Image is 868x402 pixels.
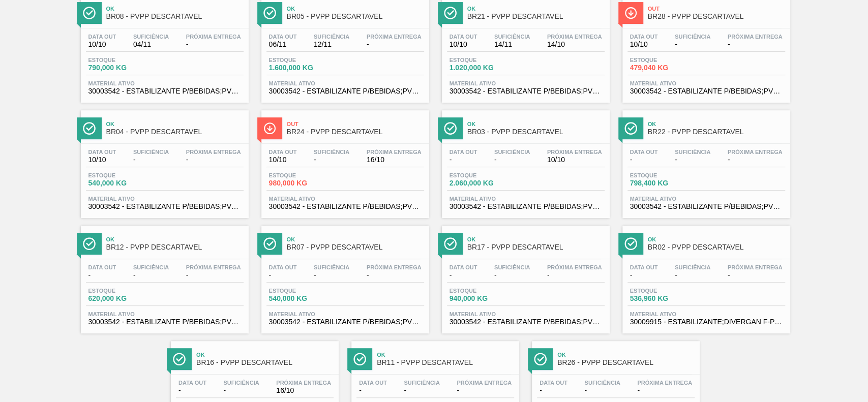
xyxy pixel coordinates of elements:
[630,64,701,72] span: 479,040 KG
[287,13,424,20] span: BR05 - PVPP DESCARTAVEL
[377,359,514,366] span: BR11 - PVPP DESCARTAVEL
[615,103,795,218] a: ÍconeOkBR22 - PVPP DESCARTAVELData out-Suficiência-Próxima Entrega-Estoque798,400 KGMaterial ativ...
[314,149,349,155] span: Suficiência
[269,311,422,317] span: Material ativo
[494,271,530,279] span: -
[269,64,340,72] span: 1.600,000 KG
[630,295,701,302] span: 536,960 KG
[630,271,658,279] span: -
[314,264,349,270] span: Suficiência
[630,34,658,40] span: Data out
[547,264,602,270] span: Próxima Entrega
[269,172,340,178] span: Estoque
[637,380,692,386] span: Próxima Entrega
[88,156,116,164] span: 10/10
[728,149,783,155] span: Próxima Entrega
[133,264,169,270] span: Suficiência
[467,13,605,20] span: BR21 - PVPP DESCARTAVEL
[675,271,710,279] span: -
[557,359,695,366] span: BR26 - PVPP DESCARTAVEL
[630,80,783,86] span: Material ativo
[584,387,620,394] span: -
[88,57,160,63] span: Estoque
[467,128,605,136] span: BR03 - PVPP DESCARTAVEL
[630,179,701,187] span: 798,400 KG
[547,34,602,40] span: Próxima Entrega
[88,80,241,86] span: Material ativo
[728,156,783,164] span: -
[287,128,424,136] span: BR24 - PVPP DESCARTAVEL
[359,380,387,386] span: Data out
[367,34,422,40] span: Próxima Entrega
[728,264,783,270] span: Próxima Entrega
[88,64,160,72] span: 790,000 KG
[450,87,602,95] span: 30003542 - ESTABILIZANTE P/BEBIDAS;PVPP
[675,34,710,40] span: Suficiência
[263,237,276,250] img: Ícone
[404,387,439,394] span: -
[263,122,276,135] img: Ícone
[186,271,241,279] span: -
[494,41,530,48] span: 14/11
[494,156,530,164] span: -
[624,122,637,135] img: Ícone
[186,41,241,48] span: -
[648,13,785,20] span: BR28 - PVPP DESCARTAVEL
[367,149,422,155] span: Próxima Entrega
[637,387,692,394] span: -
[630,172,701,178] span: Estoque
[450,318,602,326] span: 30003542 - ESTABILIZANTE P/BEBIDAS;PVPP
[269,57,340,63] span: Estoque
[467,6,605,12] span: Ok
[467,121,605,127] span: Ok
[630,318,783,326] span: 30009915 - ESTABILIZANTE;DIVERGAN F-PVPP;;
[630,156,658,164] span: -
[675,149,710,155] span: Suficiência
[314,156,349,164] span: -
[173,353,186,365] img: Ícone
[648,128,785,136] span: BR22 - PVPP DESCARTAVEL
[269,203,422,210] span: 30003542 - ESTABILIZANTE P/BEBIDAS;PVPP
[88,288,160,294] span: Estoque
[88,264,116,270] span: Data out
[367,41,422,48] span: -
[467,243,605,251] span: BR17 - PVPP DESCARTAVEL
[263,7,276,19] img: Ícone
[547,271,602,279] span: -
[269,34,297,40] span: Data out
[630,57,701,63] span: Estoque
[287,6,424,12] span: Ok
[444,7,457,19] img: Ícone
[467,236,605,242] span: Ok
[314,41,349,48] span: 12/11
[196,359,334,366] span: BR16 - PVPP DESCARTAVEL
[269,87,422,95] span: 30003542 - ESTABILIZANTE P/BEBIDAS;PVPP
[675,41,710,48] span: -
[276,387,331,394] span: 16/10
[88,271,116,279] span: -
[367,271,422,279] span: -
[615,218,795,333] a: ÍconeOkBR02 - PVPP DESCARTAVELData out-Suficiência-Próxima Entrega-Estoque536,960 KGMaterial ativ...
[88,172,160,178] span: Estoque
[88,196,241,202] span: Material ativo
[88,318,241,326] span: 30003542 - ESTABILIZANTE P/BEBIDAS;PVPP
[648,6,785,12] span: Out
[223,380,259,386] span: Suficiência
[106,243,244,251] span: BR12 - PVPP DESCARTAVEL
[269,149,297,155] span: Data out
[584,380,620,386] span: Suficiência
[630,264,658,270] span: Data out
[450,271,477,279] span: -
[106,13,244,20] span: BR08 - PVPP DESCARTAVEL
[314,34,349,40] span: Suficiência
[675,264,710,270] span: Suficiência
[450,41,477,48] span: 10/10
[434,218,615,333] a: ÍconeOkBR17 - PVPP DESCARTAVELData out-Suficiência-Próxima Entrega-Estoque940,000 KGMaterial ativ...
[450,156,477,164] span: -
[88,87,241,95] span: 30003542 - ESTABILIZANTE P/BEBIDAS;PVPP
[450,172,521,178] span: Estoque
[88,41,116,48] span: 10/10
[534,353,547,365] img: Ícone
[73,103,254,218] a: ÍconeOkBR04 - PVPP DESCARTAVELData out10/10Suficiência-Próxima Entrega-Estoque540,000 KGMaterial ...
[450,34,477,40] span: Data out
